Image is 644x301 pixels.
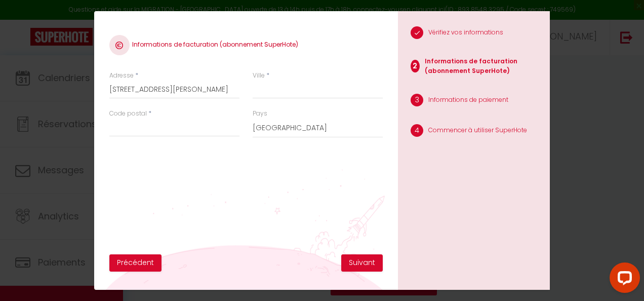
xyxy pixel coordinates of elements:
h4: Informations de facturation (abonnement SuperHote) [109,35,383,55]
label: Pays [253,109,267,119]
li: Informations de paiement [398,89,550,114]
li: Vérifiez vos informations [398,21,550,47]
span: 3 [411,94,423,106]
span: 4 [411,124,423,137]
label: Adresse [109,71,134,81]
button: Suivant [341,254,383,272]
span: 2 [411,60,419,72]
li: Commencer à utiliser SuperHote [398,119,550,144]
button: Précédent [109,254,162,272]
li: Informations de facturation (abonnement SuperHote) [398,52,550,84]
iframe: LiveChat chat widget [601,258,644,301]
label: Code postal [109,109,147,119]
label: Ville [253,71,265,81]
